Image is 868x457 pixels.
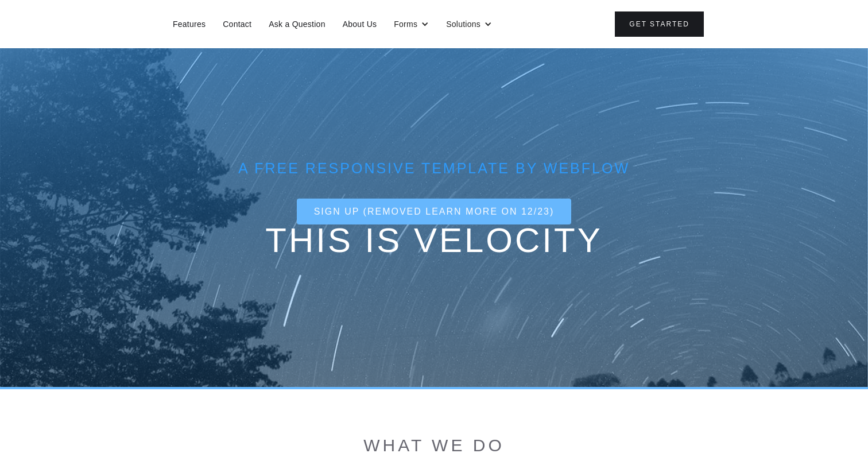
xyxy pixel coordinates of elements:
[337,17,383,32] a: About Us
[615,11,704,37] a: Get Started
[297,199,572,224] a: sign up (removed learn more on 12/23)
[164,435,704,456] h2: what we do
[394,18,417,30] div: Forms
[217,17,257,32] a: Contact
[167,17,211,32] a: Features
[440,16,498,33] div: Solutions
[388,16,435,33] div: Forms
[164,161,704,176] div: A free reSPonsive template by webflow
[446,18,480,30] div: Solutions
[263,17,331,32] a: Ask a Question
